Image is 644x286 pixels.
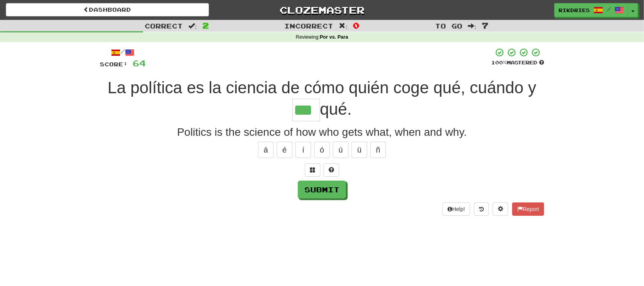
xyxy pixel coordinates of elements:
[133,58,146,68] span: 64
[474,203,489,216] button: Round history (alt+y)
[442,203,470,216] button: Help!
[352,142,367,158] button: ü
[100,48,146,57] div: /
[333,142,349,158] button: ú
[258,142,274,158] button: á
[285,22,334,30] span: Incorrect
[108,78,536,97] span: La política es la ciencia de cómo quién coge qué, cuándo y
[435,22,462,30] span: To go
[100,124,544,140] div: Politics is the science of how who gets what, when and why.
[295,142,311,158] button: í
[353,21,359,30] span: 0
[491,59,507,66] span: 100 %
[607,6,611,12] span: /
[468,23,476,29] span: :
[324,163,339,177] button: Single letter hint - you only get 1 per sentence and score half the points! alt+h
[100,61,128,68] span: Score:
[6,3,209,16] a: Dashboard
[202,21,209,30] span: 2
[339,23,348,29] span: :
[491,59,544,66] div: Mastered
[298,181,346,199] button: Submit
[277,142,292,158] button: é
[559,7,590,14] span: rikdries
[145,22,183,30] span: Correct
[554,3,628,17] a: rikdries /
[320,100,352,118] span: qué.
[305,163,320,177] button: Switch sentence to multiple choice alt+p
[314,142,330,158] button: ó
[482,21,488,30] span: 7
[320,34,348,40] strong: Por vs. Para
[512,203,544,216] button: Report
[370,142,386,158] button: ñ
[188,23,197,29] span: :
[221,3,424,17] a: Clozemaster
